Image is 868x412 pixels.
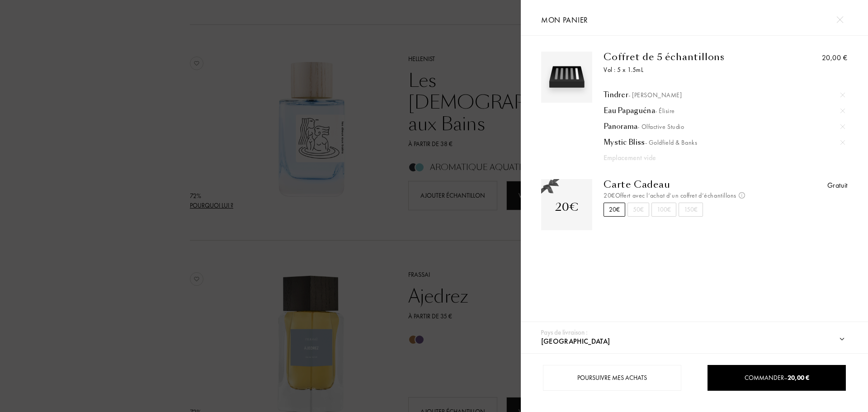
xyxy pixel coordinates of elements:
[604,106,845,115] a: Eau Papaguéna- Élisire
[555,199,579,215] div: 20€
[655,107,675,115] span: - Élisire
[541,327,588,338] div: Pays de livraison :
[604,122,845,131] a: Panorama- Olfactive Studio
[604,65,771,75] div: Vol : 5 x 1.5mL
[840,140,845,145] img: cross.svg
[604,203,625,217] div: 20€
[543,365,681,391] div: Poursuivre mes achats
[604,52,771,62] div: Coffret de 5 échantillons
[541,179,559,194] img: gift_n.png
[604,138,845,147] a: Mystic Bliss- Goldfield & Banks
[827,180,848,191] div: Gratuit
[604,90,845,99] div: Tindrer
[604,122,845,131] div: Panorama
[604,90,845,99] a: Tindrer- [PERSON_NAME]
[637,123,684,131] span: - Olfactive Studio
[788,374,809,382] span: 20,00 €
[627,203,649,217] div: 50€
[543,54,590,100] img: box_4.svg
[708,373,845,383] div: Commander –
[651,203,676,217] div: 100€
[679,203,703,217] div: 150€
[604,138,845,147] div: Mystic Bliss
[840,93,845,97] img: cross.svg
[628,91,682,99] span: - [PERSON_NAME]
[604,106,845,115] div: Eau Papaguéna
[604,152,821,163] div: Emplacement vide
[604,191,771,200] div: 20€ Offert avec l’achat d’un coffret d’échantillons
[604,179,771,190] div: Carte Cadeau
[822,52,848,63] div: 20,00 €
[541,15,588,25] span: Mon panier
[645,138,698,147] span: - Goldfield & Banks
[836,16,843,23] img: cross.svg
[840,109,845,113] img: cross.svg
[739,192,745,199] img: info_voucher.png
[840,124,845,129] img: cross.svg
